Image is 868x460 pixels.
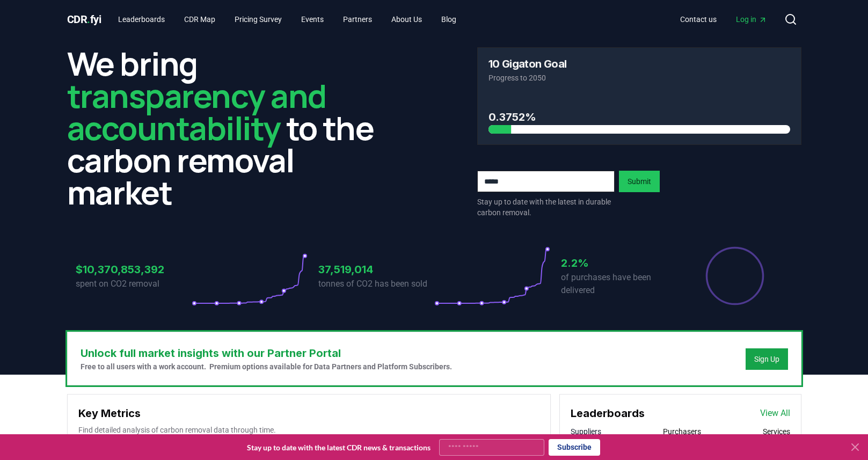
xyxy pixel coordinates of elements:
button: Sign Up [746,348,788,370]
a: Contact us [672,10,725,29]
a: Leaderboards [110,10,173,29]
p: Stay up to date with the latest in durable carbon removal. [477,196,615,218]
a: Log in [727,10,776,29]
button: Services [763,426,790,437]
nav: Main [110,10,465,29]
p: of purchases have been delivered [561,271,677,297]
span: CDR fyi [67,13,101,26]
p: tonnes of CO2 has been sold [318,278,434,290]
a: Pricing Survey [226,10,290,29]
nav: Main [672,10,776,29]
a: Blog [433,10,465,29]
h3: 10 Gigaton Goal [488,59,567,69]
h3: $10,370,853,392 [76,261,192,278]
a: Sign Up [754,354,779,364]
h3: 0.3752% [488,109,790,125]
a: About Us [383,10,431,29]
h3: Key Metrics [78,405,539,421]
h3: 37,519,014 [318,261,434,278]
span: Log in [736,14,767,25]
h3: 2.2% [561,255,677,271]
button: Suppliers [571,426,601,437]
p: Progress to 2050 [488,72,790,83]
a: Events [293,10,332,29]
div: Percentage of sales delivered [705,246,765,306]
h3: Unlock full market insights with our Partner Portal [81,345,452,361]
a: View All [760,407,790,420]
p: Free to all users with a work account. Premium options available for Data Partners and Platform S... [81,361,452,372]
a: CDR Map [176,10,224,29]
a: CDR.fyi [67,12,101,27]
button: Purchasers [663,426,701,437]
p: Find detailed analysis of carbon removal data through time. [78,425,539,435]
p: spent on CO2 removal [76,278,192,290]
span: transparency and accountability [67,74,326,150]
a: Partners [334,10,381,29]
h2: We bring to the carbon removal market [67,47,391,208]
span: . [87,13,90,26]
button: Submit [619,171,660,192]
h3: Leaderboards [571,405,645,421]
